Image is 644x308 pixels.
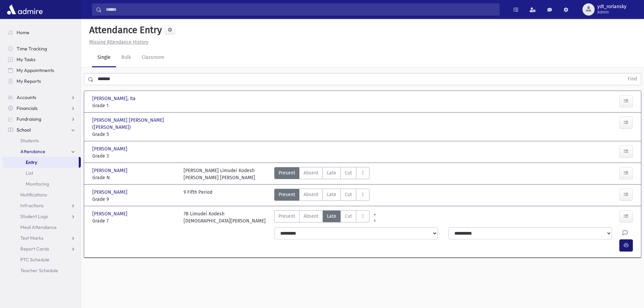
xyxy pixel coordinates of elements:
span: Monitoring [26,181,49,187]
button: Find [624,73,641,85]
h5: Attendance Entry [87,24,162,36]
span: [PERSON_NAME], Ita [92,95,137,102]
span: [PERSON_NAME] [92,189,129,196]
span: Absent [304,213,318,220]
span: [PERSON_NAME] [92,210,129,217]
a: Bulk [116,48,136,67]
span: Late [327,169,336,176]
span: My Appointments [17,67,54,73]
a: Financials [3,103,81,114]
a: Missing Attendance History [87,39,148,45]
span: Present [279,169,295,176]
div: AttTypes [274,167,369,181]
a: Test Marks [3,233,81,243]
a: Infractions [3,200,81,211]
span: Cut [345,213,352,220]
span: Student Logs [20,213,48,219]
span: Notifications [20,192,47,198]
a: Report Cards [3,243,81,254]
span: School [17,127,31,133]
span: Students [20,138,39,144]
span: Late [327,191,336,198]
span: Report Cards [20,246,49,252]
span: Attendance [20,148,45,155]
div: 9 Fifth Period [184,189,212,203]
span: [PERSON_NAME] [PERSON_NAME] ([PERSON_NAME]) [92,117,177,131]
input: Search [102,3,499,16]
a: Meal Attendance [3,222,81,233]
span: Fundraising [17,116,41,122]
span: Grade 9 [92,196,177,203]
span: Home [17,29,29,35]
div: AttTypes [274,210,369,224]
span: ydt_rorlansky [597,4,626,9]
a: Single [92,48,116,67]
span: [PERSON_NAME] [92,145,129,152]
span: Grade 5 [92,131,177,138]
span: Absent [304,169,318,176]
span: Cut [345,169,352,176]
a: School [3,124,81,135]
span: Late [327,213,336,220]
img: AdmirePro [5,3,44,16]
a: PTC Schedule [3,254,81,265]
a: Students [3,135,81,146]
a: Teacher Schedule [3,265,81,276]
span: My Tasks [17,56,35,63]
a: My Appointments [3,65,81,76]
span: Grade 7 [92,217,177,224]
span: Infractions [20,203,44,209]
span: Grade N [92,174,177,181]
a: Accounts [3,92,81,103]
span: Cut [345,191,352,198]
span: Absent [304,191,318,198]
span: Grade 1 [92,102,177,109]
span: Grade 3 [92,152,177,160]
a: My Tasks [3,54,81,65]
span: Time Tracking [17,46,47,52]
span: Present [279,213,295,220]
span: Accounts [17,94,36,100]
a: List [3,168,81,179]
a: Time Tracking [3,43,81,54]
div: AttTypes [274,189,369,203]
a: My Reports [3,76,81,87]
a: Attendance [3,146,81,157]
span: Teacher Schedule [20,267,58,274]
span: Meal Attendance [20,224,57,230]
div: [PERSON_NAME] Limudei Kodesh [PERSON_NAME] [PERSON_NAME] [184,167,255,181]
a: Notifications [3,189,81,200]
a: Monitoring [3,179,81,189]
span: [PERSON_NAME] [92,167,129,174]
a: Home [3,27,81,38]
span: Entry [26,159,37,165]
a: Entry [3,157,79,168]
span: My Reports [17,78,41,84]
span: Present [279,191,295,198]
a: Fundraising [3,114,81,124]
u: Missing Attendance History [89,39,148,45]
a: Student Logs [3,211,81,222]
span: Admin [597,9,626,15]
span: PTC Schedule [20,257,49,263]
span: Financials [17,105,38,111]
span: Test Marks [20,235,43,241]
span: List [26,170,33,176]
div: 7B Limudei Kodesh [DEMOGRAPHIC_DATA][PERSON_NAME] [184,210,266,224]
a: Classroom [136,48,170,67]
